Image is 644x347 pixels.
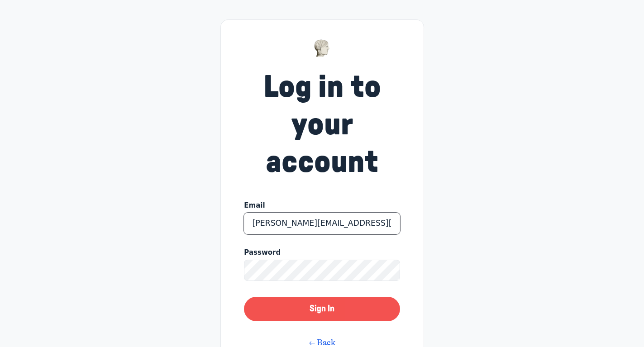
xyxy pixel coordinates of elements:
[244,69,400,181] h1: Log in to your account
[244,200,265,211] span: Email
[314,39,330,57] img: Museums as Progress
[244,247,281,258] span: Password
[244,297,400,321] button: Sign In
